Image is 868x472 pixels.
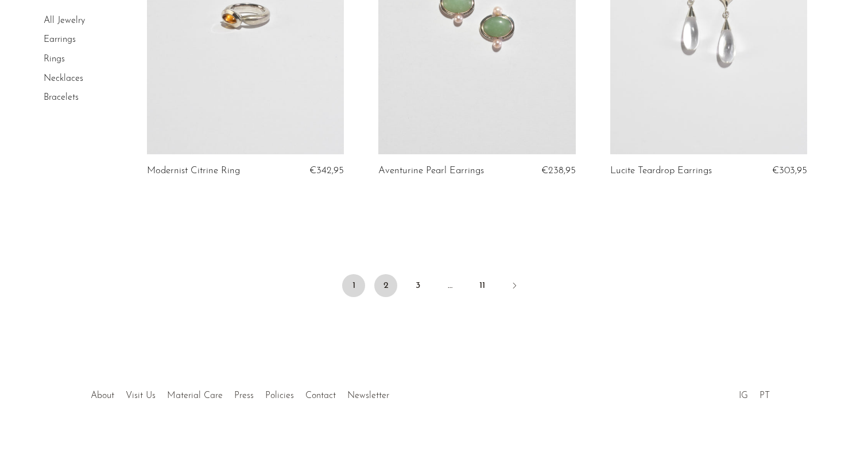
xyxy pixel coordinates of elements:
a: Modernist Citrine Ring [147,166,240,176]
a: Policies [265,391,294,400]
span: €238,95 [541,166,576,175]
a: Visit Us [126,391,156,400]
ul: Quick links [85,382,395,404]
ul: Social Medias [733,382,776,404]
a: 11 [471,274,494,297]
a: All Jewelry [44,16,85,25]
a: Lucite Teardrop Earrings [610,166,712,176]
a: PT [759,391,770,400]
a: 3 [406,274,429,297]
a: 2 [374,274,397,297]
a: Contact [305,391,336,400]
a: Necklaces [44,74,83,83]
a: Material Care [167,391,223,400]
a: About [91,391,114,400]
a: Press [234,391,254,400]
a: Earrings [44,36,76,45]
a: Next [503,274,526,299]
span: €303,95 [772,166,807,175]
span: … [439,274,462,297]
a: Rings [44,54,65,64]
span: 1 [342,274,365,297]
a: Aventurine Pearl Earrings [378,166,484,176]
a: Bracelets [44,93,79,102]
a: IG [739,391,748,400]
span: €342,95 [309,166,344,175]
